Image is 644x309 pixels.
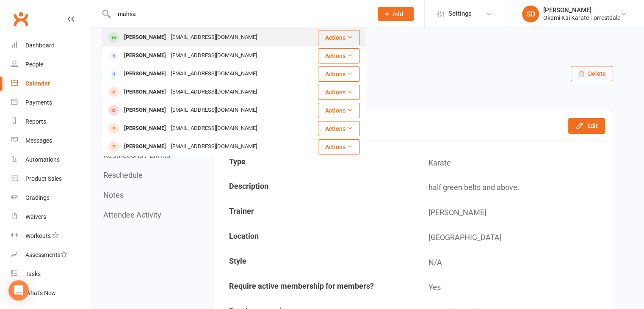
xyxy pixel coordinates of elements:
a: Gradings [11,188,89,207]
div: [EMAIL_ADDRESS][DOMAIN_NAME] [169,104,260,116]
button: Actions [318,103,360,118]
div: Gradings [25,194,50,201]
div: [PERSON_NAME] [122,104,169,116]
span: Add [392,11,403,17]
a: Assessments [11,246,89,265]
div: [PERSON_NAME] [122,50,169,62]
div: [EMAIL_ADDRESS][DOMAIN_NAME] [169,122,260,135]
button: Reschedule [103,171,143,179]
div: Assessments [25,251,67,258]
td: Style [214,251,412,275]
div: Waivers [25,213,46,220]
div: [EMAIL_ADDRESS][DOMAIN_NAME] [169,50,260,62]
div: Open Intercom Messenger [8,280,29,301]
td: N/A [413,251,612,275]
div: [PERSON_NAME] [122,86,169,98]
a: Tasks [11,265,89,284]
div: Tasks [25,270,41,277]
td: Description [214,176,412,200]
div: [PERSON_NAME] [543,6,620,14]
button: Attendee Activity [103,210,161,219]
td: Require active membership for members? [214,276,412,300]
td: [GEOGRAPHIC_DATA] [413,226,612,250]
div: [PERSON_NAME] [122,31,169,44]
div: [EMAIL_ADDRESS][DOMAIN_NAME] [169,68,260,80]
div: SD [522,6,539,22]
button: Actions [318,121,360,136]
div: Calendar [25,80,50,87]
div: [PERSON_NAME] [122,122,169,135]
div: Workouts [25,232,51,239]
a: Product Sales [11,169,89,188]
div: People [25,61,43,68]
a: Dashboard [11,36,89,55]
button: Edit [568,118,605,133]
a: People [11,55,89,74]
div: [EMAIL_ADDRESS][DOMAIN_NAME] [169,86,260,98]
button: Actions [318,85,360,100]
td: Type [214,151,412,175]
td: half green belts and above. [413,176,612,200]
div: Product Sales [25,175,62,182]
a: Workouts [11,226,89,246]
a: Reports [11,112,89,131]
div: Automations [25,156,60,163]
a: Automations [11,150,89,169]
a: Calendar [11,74,89,93]
div: [PERSON_NAME] [122,68,169,80]
td: Trainer [214,201,412,225]
div: Reports [25,118,46,125]
td: [PERSON_NAME] [413,201,612,225]
a: What's New [11,284,89,303]
a: Clubworx [10,8,31,30]
td: Location [214,226,412,250]
input: Search... [111,8,367,20]
a: Messages [11,131,89,150]
div: [EMAIL_ADDRESS][DOMAIN_NAME] [169,141,260,153]
button: Delete [571,66,613,81]
div: [EMAIL_ADDRESS][DOMAIN_NAME] [169,31,260,44]
div: Messages [25,137,52,144]
td: Yes [413,276,612,300]
div: What's New [25,290,56,296]
span: Settings [448,4,472,23]
td: Karate [413,151,612,175]
a: Waivers [11,207,89,226]
button: Actions [318,66,360,82]
button: Actions [318,48,360,63]
div: [PERSON_NAME] [122,141,169,153]
div: Payments [25,99,52,106]
div: Okami Kai Karate Forrestdale [543,14,620,22]
button: Actions [318,30,360,45]
button: Notes [103,190,124,199]
div: Dashboard [25,42,55,49]
a: Payments [11,93,89,112]
button: Add [378,7,414,21]
button: Actions [318,139,360,154]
